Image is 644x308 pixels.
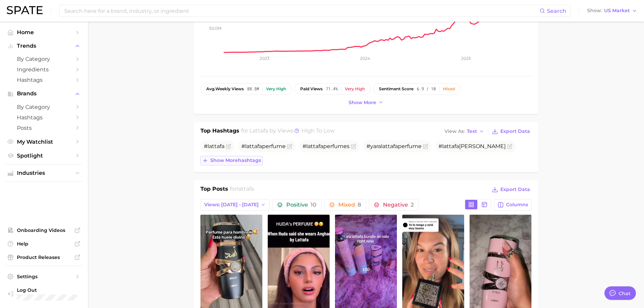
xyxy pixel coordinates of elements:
span: Show [587,9,602,13]
span: 8 [358,202,361,208]
span: lattafa [442,143,459,149]
h2: for [230,185,254,195]
button: Brands [5,89,82,99]
div: Very high [266,87,286,91]
button: Show more [347,98,385,107]
span: View As [445,129,465,133]
button: Flag as miscategorized or irrelevant [351,144,356,149]
span: Views: [DATE] - [DATE] [204,202,259,208]
span: Mixed [338,202,361,208]
button: Flag as miscategorized or irrelevant [423,144,428,149]
span: lattafa [249,127,268,134]
span: Hashtags [17,77,71,83]
span: 71.4% [326,87,338,91]
button: sentiment score6.9 / 10Mixed [373,83,461,95]
span: # perfume [241,143,286,149]
span: Ingredients [17,66,71,73]
button: Views: [DATE] - [DATE] [200,199,270,211]
span: Log Out [17,287,80,293]
a: Spotlight [5,150,82,161]
h1: Top Posts [200,185,228,195]
span: lattafa [208,143,224,149]
button: Export Data [490,127,531,136]
a: Ingredients [5,64,82,75]
span: weekly views [206,87,244,91]
span: US Market [604,9,630,13]
span: 2 [411,202,414,208]
a: Settings [5,271,82,282]
span: Export Data [500,128,530,134]
span: # perfumes [303,143,350,149]
span: by Category [17,56,71,62]
button: Industries [5,168,82,178]
span: lattafa [245,143,262,149]
span: Settings [17,274,71,280]
a: Onboarding Videos [5,225,82,235]
span: 6.9 / 10 [417,87,436,91]
span: 10 [311,202,316,208]
tspan: 2023 [260,56,269,61]
span: #yara perfume [366,143,422,149]
h2: for by Views [241,127,335,136]
div: Mixed [443,87,455,91]
abbr: average [206,86,215,91]
span: My Watchlist [17,139,71,145]
input: Search here for a brand, industry, or ingredient [64,5,540,17]
span: Posts [17,125,71,131]
tspan: 2025 [461,56,471,61]
button: ShowUS Market [586,6,639,15]
tspan: 2024 [360,56,370,61]
a: by Category [5,54,82,64]
button: Export Data [490,185,531,194]
span: sentiment score [379,87,413,91]
div: Very high [345,87,365,91]
a: by Category [5,102,82,112]
span: # [204,143,224,149]
a: Log out. Currently logged in with e-mail roberto.gil@givaudan.com. [5,285,82,303]
span: Home [17,29,71,35]
span: Hashtags [17,114,71,121]
a: Hashtags [5,112,82,123]
button: View AsText [443,127,486,136]
span: paid views [300,87,323,91]
span: Positive [286,202,316,208]
span: Show more [349,100,376,105]
img: SPATE [7,6,43,14]
button: Flag as miscategorized or irrelevant [226,144,231,149]
tspan: 50.0m [209,26,221,31]
span: lattafa [381,143,398,149]
span: lattafa [306,143,323,149]
span: Industries [17,170,71,176]
span: Product Releases [17,254,71,260]
a: Home [5,27,82,38]
button: Trends [5,41,82,51]
a: My Watchlist [5,137,82,147]
span: Help [17,241,71,247]
span: Text [467,129,477,133]
span: by Category [17,104,71,110]
span: Columns [506,202,528,208]
span: 88.5m [247,87,259,91]
span: Export Data [500,187,530,192]
h1: Top Hashtags [200,127,239,136]
a: Help [5,239,82,249]
span: Brands [17,91,71,97]
a: Product Releases [5,252,82,262]
button: Columns [494,199,531,211]
button: Flag as miscategorized or irrelevant [507,144,512,149]
button: Flag as miscategorized or irrelevant [287,144,292,149]
a: Posts [5,123,82,133]
span: lattafa [237,186,254,192]
span: Spotlight [17,152,71,159]
span: Negative [383,202,414,208]
button: avg.weekly views88.5mVery high [200,83,292,95]
span: Onboarding Videos [17,227,71,233]
span: # [PERSON_NAME] [438,143,506,149]
a: Hashtags [5,75,82,85]
button: paid views71.4%Very high [294,83,371,95]
button: Show morehashtags [200,156,263,165]
span: Show more hashtags [210,158,261,163]
span: high to low [302,127,335,134]
span: Search [547,8,566,14]
span: Trends [17,43,71,49]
